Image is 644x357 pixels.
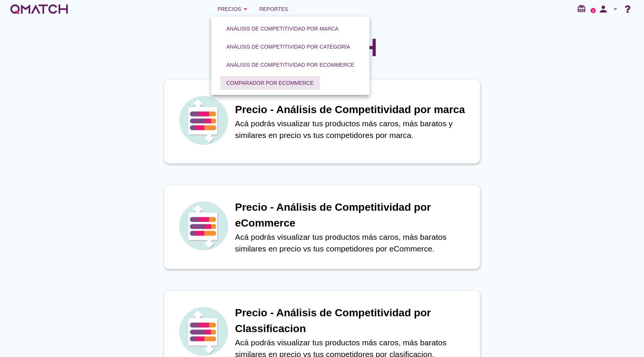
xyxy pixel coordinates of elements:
[217,20,348,38] a: Análisis de competitividad por marca
[235,102,472,118] h1: Precio - Análisis de Competitividad por marca
[153,79,491,164] a: iconPrecio - Análisis de Competitividad por marcaAcá podrás visualizar tus productos más caros, m...
[226,79,314,87] div: Comparador por eCommerce
[611,5,620,14] i: arrow_drop_down
[220,40,356,54] button: Análisis de competitividad por categoría
[235,231,472,255] p: Acá podrás visualizar tus productos más caros, más baratos similares en precio vs tus competidore...
[591,8,596,13] a: 2
[9,2,69,17] a: white-qmatch-logo
[226,61,354,69] div: Análisis de competitividad por eCommerce
[259,5,288,14] span: Reportes
[211,2,256,17] button: Precios
[153,185,491,269] a: iconPrecio - Análisis de Competitividad por eCommerceAcá podrás visualizar tus productos más caro...
[596,4,611,14] i: person
[220,22,345,35] button: Análisis de competitividad por marca
[577,4,589,13] i: redeem
[217,56,363,74] a: Análisis de competitividad por eCommerce
[220,58,360,72] button: Análisis de competitividad por eCommerce
[256,2,291,17] a: Reportes
[235,305,472,337] h1: Precio - Análisis de Competitividad por Classificacion
[177,94,230,147] img: icon
[226,25,339,33] div: Análisis de competitividad por marca
[220,76,320,90] button: Comparador por eCommerce
[241,5,250,14] i: arrow_drop_down
[217,5,250,14] div: Precios
[177,199,230,252] img: icon
[235,199,472,231] h1: Precio - Análisis de Competitividad por eCommerce
[226,43,350,51] div: Análisis de competitividad por categoría
[592,9,594,12] text: 2
[235,118,472,141] p: Acá podrás visualizar tus productos más caros, más baratos y similares en precio vs tus competido...
[217,74,323,92] a: Comparador por eCommerce
[217,38,359,56] a: Análisis de competitividad por categoría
